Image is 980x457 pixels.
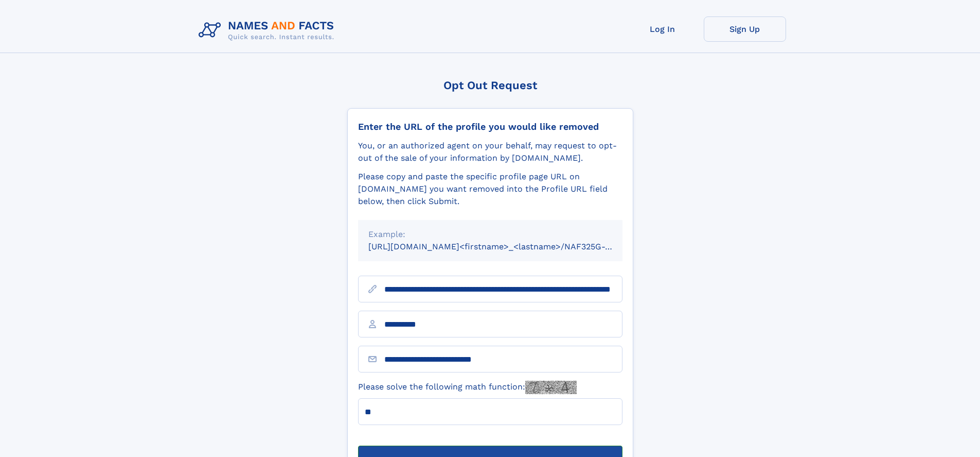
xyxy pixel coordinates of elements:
[368,228,612,241] div: Example:
[358,140,622,164] div: You, or an authorized agent on your behalf, may request to opt-out of the sale of your informatio...
[368,242,642,251] small: [URL][DOMAIN_NAME]<firstname>_<lastname>/NAF325G-xxxxxxxx
[194,16,343,44] img: Logo Names and Facts
[704,16,786,42] a: Sign Up
[358,171,622,208] div: Please copy and paste the specific profile page URL on [DOMAIN_NAME] you want removed into the Pr...
[347,79,633,92] div: Opt Out Request
[358,381,577,394] label: Please solve the following math function:
[621,16,704,42] a: Log In
[358,121,622,132] div: Enter the URL of the profile you would like removed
